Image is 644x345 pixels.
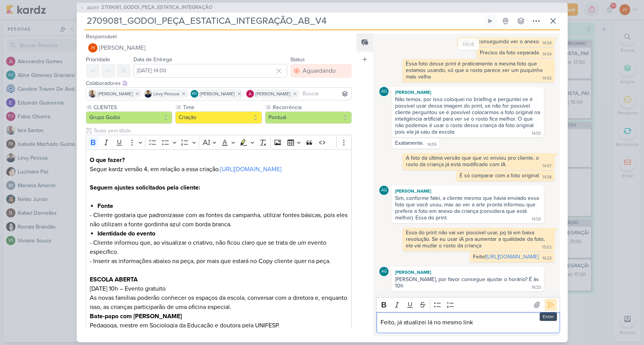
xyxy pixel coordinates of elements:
div: Feito! [473,253,539,260]
a: [URL][DOMAIN_NAME] [486,253,539,260]
label: Recorrência [272,103,352,111]
button: Aguardando [290,64,352,78]
label: Data de Entrega [133,56,172,63]
button: JV [PERSON_NAME] [86,41,352,55]
p: JV [91,46,95,50]
p: - Inserir as informações abaixo na peça, por mais que estará no Copy cliente quer na peça. [90,257,348,275]
div: 14:57 [542,163,552,169]
label: Time [182,103,262,111]
p: Segue kardz versão 4, em relação a essa criação. [90,155,348,174]
input: Buscar [301,89,350,98]
button: Pontual [265,111,352,124]
strong: O que fazer? [90,156,125,164]
div: Sim, conforme falei, a cliente mesmo que havia enviado essa foto que você usou, mas ao ver a arte... [395,195,540,221]
p: Feito, já atualizei lá no mesmo link [380,318,556,327]
img: Levy Pessoa [144,90,152,98]
input: Kard Sem Título [84,14,482,28]
div: Aline Gimenez Graciano [379,186,389,195]
div: 14:55 [427,142,436,148]
div: [PERSON_NAME] [393,268,542,276]
div: 14:54 [542,40,552,46]
input: Texto sem título [92,127,352,135]
div: 14:55 [542,75,552,82]
span: [PERSON_NAME] [99,43,145,52]
div: 16:33 [532,285,541,291]
div: 14:54 [542,51,552,57]
span: Levy Pessoa [153,90,179,97]
span: [PERSON_NAME] [98,90,133,97]
strong: Identidade do evento [97,230,155,237]
img: Iara Santos [89,90,96,98]
div: Exatamente. [395,140,424,146]
div: Não tô conseguindo ver o anexo [461,38,539,45]
div: Aguardando [303,66,336,75]
div: 14:58 [542,174,552,180]
img: Alessandra Gomes [246,90,254,98]
div: Colaboradores [86,79,352,87]
p: AG [192,92,197,96]
input: Select a date [133,64,288,78]
div: Editor editing area: main [376,312,560,333]
p: - Cliente gostaria que padronizasse com as fontes da campanha, utilizar fontes básicas, pois eles... [90,211,348,229]
label: CLIENTES [93,103,173,111]
div: 15:02 [542,244,552,250]
strong: ESCOLA ABERTA [90,276,138,283]
p: AG [381,270,387,274]
div: 16:23 [542,255,552,262]
div: Aline Gimenez Graciano [191,90,198,98]
div: Editor toolbar [376,297,560,312]
strong: Bate-papo com [PERSON_NAME] [90,312,182,320]
div: [PERSON_NAME] [393,88,542,96]
span: [PERSON_NAME] [255,90,290,97]
div: Não temos, por isso coloquei no briefing e perguntei se é possível usar dessa imagem do print, se... [395,96,542,135]
div: Aline Gimenez Graciano [379,87,389,96]
div: 14:59 [532,216,541,222]
span: [PERSON_NAME] [200,90,235,97]
label: Prioridade [86,56,110,63]
div: Ligar relógio [487,18,493,24]
a: [URL][DOMAIN_NAME] [220,165,282,173]
div: Essa do print não vai ser possível usar, pq tá em baixa resolução. Se eu usar iA pra aumentar a q... [406,229,546,249]
div: Essa foto desse print é praticamente a mesma foto que estamos usando, só que o rosto parece ser u... [406,60,544,80]
strong: Fonte [97,202,113,210]
div: [PERSON_NAME], por favor consegue ajustar o horário? É às 10h [395,276,540,289]
p: [DATE] 10h – Evento gratuito [90,284,348,293]
div: A foto da última versão que que vc enviou pro cliente, o rosto da criança já está modificado com IA [406,155,540,168]
p: AG [381,188,387,193]
label: Status [290,56,305,63]
label: Responsável [86,33,117,40]
div: Joney Viana [88,43,97,52]
div: [PERSON_NAME] [393,187,542,195]
button: Criação [175,111,262,124]
button: Grupo Godoi [86,111,173,124]
p: Pedagoga, mestre em Sociologia da Educação e doutora pela UNIFESP. [90,321,348,330]
p: - Cliente informou que, ao visualizar o criativo, não ficou claro que se trata de um evento espec... [90,238,348,257]
p: AG [381,90,387,94]
strong: Seguem ajustes solicitados pela cliente: [90,184,200,191]
div: Editor toolbar [86,135,352,150]
div: Enter [540,312,557,321]
div: 14:55 [532,131,541,137]
div: Preciso da foto separada [480,49,539,56]
div: É só comparar com a foto original [460,172,539,179]
p: As novas famílias poderão conhecer os espaços da escola, conversar com a diretora e, enquanto iss... [90,293,348,312]
div: Aline Gimenez Graciano [379,267,389,276]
